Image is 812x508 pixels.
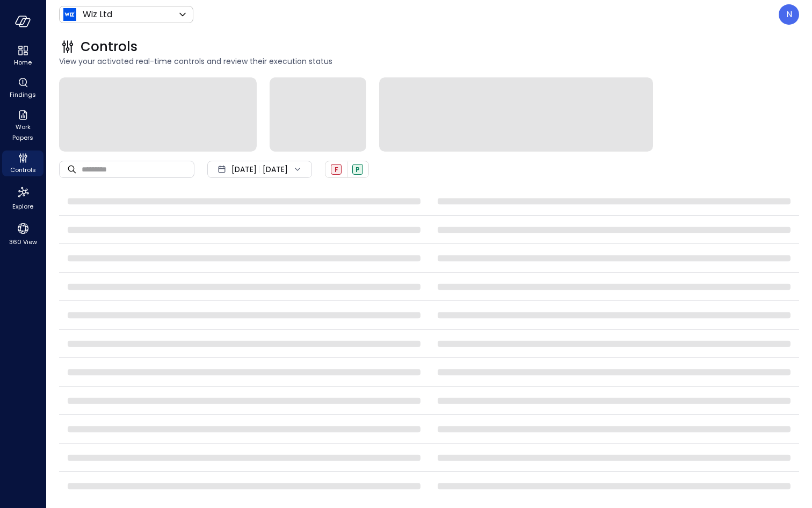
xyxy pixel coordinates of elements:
[12,201,33,212] span: Explore
[2,183,44,213] div: Explore
[352,164,363,175] div: Passed
[2,151,44,176] div: Controls
[83,8,112,21] p: Wiz Ltd
[14,57,32,68] span: Home
[10,89,36,100] span: Findings
[2,219,44,248] div: 360 View
[9,237,37,247] span: 360 View
[786,8,792,21] p: N
[81,38,137,55] span: Controls
[331,164,342,175] div: Failed
[779,4,799,25] div: Noy Vadai
[2,75,44,101] div: Findings
[335,165,338,174] span: F
[2,108,44,144] div: Work Papers
[356,165,360,174] span: P
[10,164,36,175] span: Controls
[63,8,76,21] img: Icon
[2,43,44,69] div: Home
[59,55,799,67] span: View your activated real-time controls and review their execution status
[6,121,39,143] span: Work Papers
[231,163,257,175] span: [DATE]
